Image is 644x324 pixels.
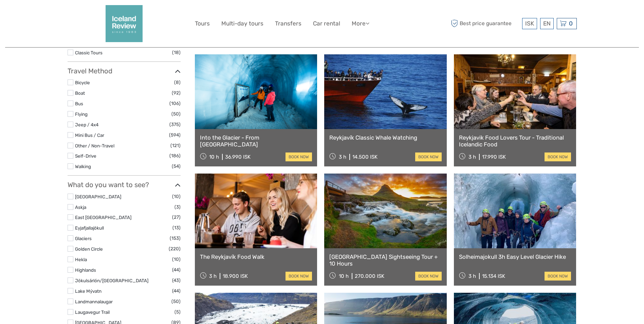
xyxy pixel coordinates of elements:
[169,245,181,253] span: (220)
[172,162,181,170] span: (54)
[275,19,301,29] a: Transfers
[75,257,87,262] a: Hekla
[459,253,571,260] a: Solheimajokull 3h Easy Level Glacier Hike
[75,101,83,106] a: Bus
[286,272,312,281] a: book now
[286,152,312,161] a: book now
[482,273,505,279] div: 15.134 ISK
[75,153,96,159] a: Self-Drive
[415,152,442,161] a: book now
[329,134,442,141] a: Reykjavík Classic Whale Watching
[482,154,506,160] div: 17.990 ISK
[195,19,210,29] a: Tours
[75,122,98,127] a: Jeep / 4x4
[75,225,104,231] a: Eyjafjallajökull
[75,236,92,241] a: Glaciers
[75,299,113,304] a: Landmannalaugar
[172,266,181,274] span: (44)
[221,19,263,29] a: Multi-day tours
[172,193,181,200] span: (10)
[169,152,181,160] span: (186)
[329,253,442,267] a: [GEOGRAPHIC_DATA] Sightseeing Tour + 10 Hours
[352,19,369,29] a: More
[223,273,248,279] div: 18.900 ISK
[172,213,181,221] span: (27)
[200,253,312,260] a: The Reykjavík Food Walk
[174,78,181,86] span: (8)
[355,273,384,279] div: 270.000 ISK
[172,287,181,295] span: (44)
[545,272,571,281] a: book now
[313,19,340,29] a: Car rental
[225,154,251,160] div: 36.990 ISK
[209,154,219,160] span: 10 h
[75,309,110,315] a: Laugavegur Trail
[78,11,86,19] button: Open LiveChat chat widget
[68,67,181,75] h3: Travel Method
[75,132,104,138] a: Mini Bus / Car
[75,143,114,148] a: Other / Non-Travel
[75,50,103,55] a: Classic Tours
[209,273,217,279] span: 3 h
[75,288,102,294] a: Lake Mývatn
[75,90,85,96] a: Boat
[171,298,181,305] span: (50)
[459,134,571,148] a: Reykjavik Food Lovers Tour - Traditional Icelandic Food
[75,267,96,273] a: Highlands
[171,110,181,118] span: (50)
[75,204,86,210] a: Askja
[10,12,77,17] p: We're away right now. Please check back later!
[200,134,312,148] a: Into the Glacier - From [GEOGRAPHIC_DATA]
[68,181,181,189] h3: What do you want to see?
[169,100,181,107] span: (106)
[170,142,181,149] span: (121)
[75,80,90,85] a: Bicycle
[468,154,476,160] span: 3 h
[106,5,143,42] img: 2352-2242c590-57d0-4cbf-9375-f685811e12ac_logo_big.png
[75,194,121,199] a: [GEOGRAPHIC_DATA]
[172,255,181,263] span: (10)
[525,20,534,27] span: ISK
[545,152,571,161] a: book now
[568,20,574,27] span: 0
[75,215,131,220] a: East [GEOGRAPHIC_DATA]
[75,111,88,117] a: Flying
[172,49,181,56] span: (18)
[172,276,181,284] span: (43)
[339,273,349,279] span: 10 h
[174,203,181,211] span: (3)
[172,89,181,97] span: (92)
[468,273,476,279] span: 3 h
[75,164,91,169] a: Walking
[169,131,181,139] span: (594)
[174,308,181,316] span: (5)
[75,246,103,252] a: Golden Circle
[540,18,554,29] div: EN
[172,224,181,232] span: (13)
[169,121,181,128] span: (375)
[75,278,148,283] a: Jökulsárlón/[GEOGRAPHIC_DATA]
[352,154,378,160] div: 14.500 ISK
[339,154,346,160] span: 3 h
[449,18,520,29] span: Best price guarantee
[170,234,181,242] span: (153)
[415,272,442,281] a: book now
